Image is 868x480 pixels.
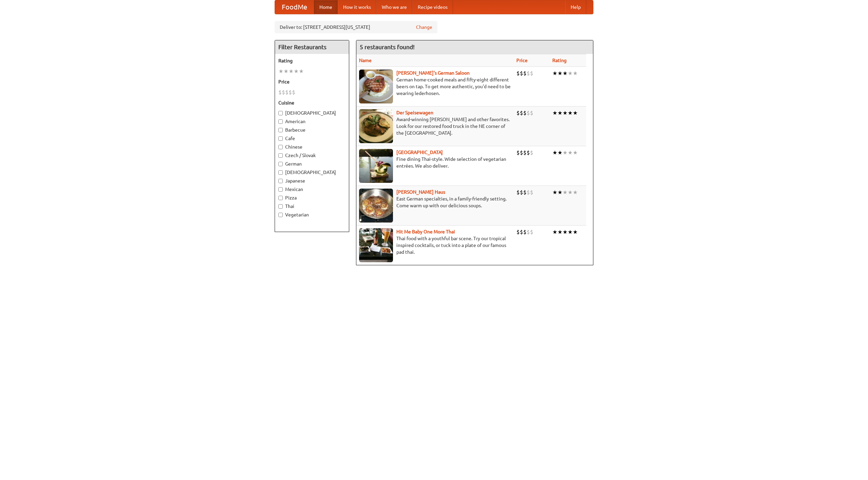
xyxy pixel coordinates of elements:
li: ★ [568,149,573,156]
li: $ [523,228,527,236]
label: Thai [278,203,346,210]
li: $ [527,70,530,77]
li: $ [530,70,533,77]
li: ★ [557,189,563,196]
li: $ [530,189,533,196]
li: ★ [283,68,289,75]
li: ★ [563,189,568,196]
div: Deliver to: [STREET_ADDRESS][US_STATE] [275,21,437,33]
a: How it works [338,0,376,14]
li: ★ [557,70,563,77]
b: [PERSON_NAME] Haus [396,189,445,195]
li: $ [289,89,292,96]
input: [DEMOGRAPHIC_DATA] [278,111,283,115]
p: Fine dining Thai-style. Wide selection of vegetarian entrées. We also deliver. [359,156,511,169]
li: $ [292,89,295,96]
a: Recipe videos [412,0,453,14]
li: ★ [573,109,578,117]
input: [DEMOGRAPHIC_DATA] [278,170,283,175]
a: Who we are [376,0,412,14]
h5: Price [278,78,346,85]
a: FoodMe [275,0,314,14]
a: [GEOGRAPHIC_DATA] [396,150,443,155]
li: ★ [557,149,563,156]
li: ★ [552,109,557,117]
li: $ [530,149,533,156]
input: Pizza [278,196,283,200]
a: Der Speisewagen [396,110,433,115]
label: American [278,118,346,125]
input: Cafe [278,136,283,141]
li: $ [285,89,289,96]
li: $ [527,109,530,117]
p: Thai food with a youthful bar scene. Try our tropical inspired cocktails, or tuck into a plate of... [359,235,511,255]
li: $ [527,149,530,156]
li: ★ [573,70,578,77]
li: ★ [299,68,304,75]
li: ★ [568,228,573,236]
p: East German specialties, in a family-friendly setting. Come warm up with our delicious soups. [359,195,511,209]
input: Czech / Slovak [278,153,283,158]
label: German [278,160,346,167]
h5: Rating [278,57,346,64]
label: Mexican [278,186,346,193]
li: $ [520,228,523,236]
img: esthers.jpg [359,70,393,103]
a: Name [359,58,372,63]
li: $ [516,149,520,156]
li: ★ [557,109,563,117]
p: German home-cooked meals and fifty-eight different beers on tap. To get more authentic, you'd nee... [359,76,511,97]
img: kohlhaus.jpg [359,189,393,223]
input: Mexican [278,187,283,192]
li: $ [520,109,523,117]
label: Czech / Slovak [278,152,346,159]
li: $ [527,189,530,196]
label: Japanese [278,177,346,184]
li: $ [520,189,523,196]
li: $ [530,109,533,117]
li: ★ [563,149,568,156]
img: babythai.jpg [359,228,393,262]
li: $ [516,228,520,236]
li: $ [278,89,282,96]
ng-pluralize: 5 restaurants found! [360,44,415,50]
li: $ [523,109,527,117]
li: ★ [573,189,578,196]
a: [PERSON_NAME]'s German Saloon [396,70,470,76]
li: $ [523,189,527,196]
label: Cafe [278,135,346,142]
li: $ [520,149,523,156]
img: satay.jpg [359,149,393,183]
input: Barbecue [278,128,283,132]
p: Award-winning [PERSON_NAME] and other favorites. Look for our restored food truck in the NE corne... [359,116,511,136]
li: $ [516,189,520,196]
input: Chinese [278,145,283,149]
a: Rating [552,58,567,63]
li: ★ [289,68,294,75]
a: Hit Me Baby One More Thai [396,229,455,234]
li: ★ [552,228,557,236]
li: ★ [568,189,573,196]
a: Home [314,0,338,14]
li: $ [523,70,527,77]
li: ★ [573,228,578,236]
li: $ [520,70,523,77]
li: $ [516,70,520,77]
a: Price [516,58,528,63]
li: ★ [294,68,299,75]
input: American [278,119,283,124]
li: ★ [552,70,557,77]
li: ★ [563,70,568,77]
li: ★ [557,228,563,236]
li: $ [516,109,520,117]
input: Vegetarian [278,213,283,217]
input: Japanese [278,179,283,183]
a: Change [416,24,432,31]
label: Chinese [278,143,346,150]
li: ★ [568,70,573,77]
input: German [278,162,283,166]
li: ★ [552,189,557,196]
